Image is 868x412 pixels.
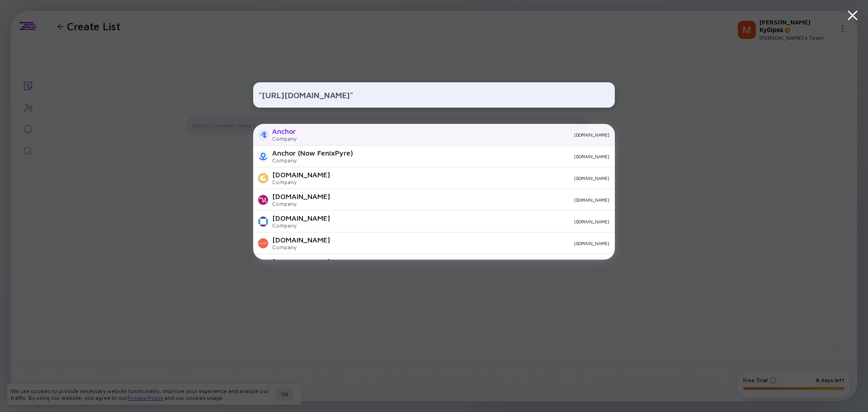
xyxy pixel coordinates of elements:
div: [DOMAIN_NAME] [337,241,609,246]
div: Anchor (Now FenixPyre) [272,149,353,157]
input: Search Company or Investor... [259,87,609,103]
div: [DOMAIN_NAME] [337,197,609,203]
div: Company [272,222,330,229]
div: [DOMAIN_NAME] [272,192,330,200]
div: [DOMAIN_NAME] [272,170,330,179]
div: Company [272,244,330,251]
div: [DOMAIN_NAME] [272,257,330,265]
div: [DOMAIN_NAME] [272,236,330,244]
div: [DOMAIN_NAME] [337,219,609,224]
div: Company [272,157,353,164]
div: [DOMAIN_NAME] [360,154,609,159]
div: Company [272,179,330,185]
div: Company [272,135,297,142]
div: [DOMAIN_NAME] [337,175,609,181]
div: [DOMAIN_NAME] [304,132,609,137]
div: Anchor [272,127,297,135]
div: [DOMAIN_NAME] [272,214,330,222]
div: Company [272,200,330,207]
